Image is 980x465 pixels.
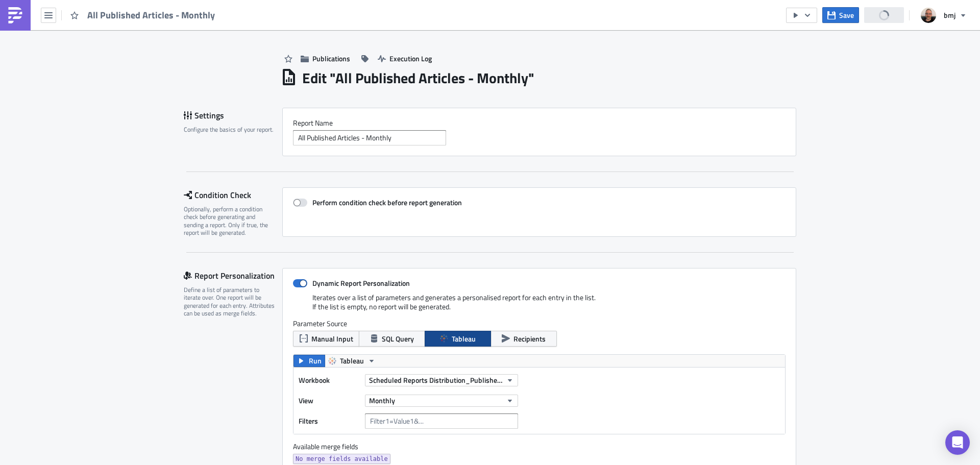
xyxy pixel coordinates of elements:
button: Tableau [425,331,491,347]
div: Settings [184,108,282,123]
label: View [299,393,360,408]
span: Scheduled Reports Distribution_Published Articles Mailing [369,375,502,385]
span: Run [309,355,322,367]
h1: Edit " All Published Articles - Monthly " [302,69,534,87]
span: Recipients [513,333,546,344]
button: Scheduled Reports Distribution_Published Articles Mailing [365,374,518,386]
button: Manual Input [293,331,359,347]
label: Workbook [299,373,360,388]
span: Publications [312,53,350,64]
span: All Published Articles - Monthly [87,9,216,21]
button: Share [864,7,904,23]
span: Monthly [369,395,395,406]
span: Manual Input [311,333,353,344]
button: Save [822,7,859,23]
label: Available merge fields [293,442,370,451]
strong: Dynamic Report Personalization [312,278,410,288]
span: Execution Log [389,53,432,64]
span: No merge fields available [296,454,388,464]
div: Define a list of parameters to iterate over. One report will be generated for each entry. Attribu... [184,286,276,317]
button: Publications [296,51,355,66]
div: Optionally, perform a condition check before generating and sending a report. Only if true, the r... [184,205,276,237]
button: Run [293,355,325,367]
div: Report Personalization [184,268,282,283]
button: Monthly [365,395,518,407]
span: Tableau [452,333,476,344]
button: Execution Log [373,51,437,66]
span: Tableau [340,355,364,367]
span: Save [839,10,854,20]
img: Avatar [920,7,937,24]
img: PushMetrics [7,7,23,23]
div: Iterates over a list of parameters and generates a personalised report for each entry in the list... [293,293,786,319]
strong: Perform condition check before report generation [312,197,462,208]
div: Condition Check [184,187,282,203]
button: SQL Query [359,331,425,347]
input: Filter1=Value1&... [365,413,518,429]
label: Parameter Source [293,319,786,328]
div: Open Intercom Messenger [945,430,970,455]
label: Filters [299,413,360,429]
span: bmj [944,10,955,20]
button: Recipients [491,331,557,347]
div: Configure the basics of your report. [184,126,276,133]
button: Tableau [325,355,379,367]
button: bmj [915,4,972,27]
a: No merge fields available [293,454,390,464]
span: SQL Query [382,333,414,344]
label: Report Nam﻿e [293,118,786,128]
